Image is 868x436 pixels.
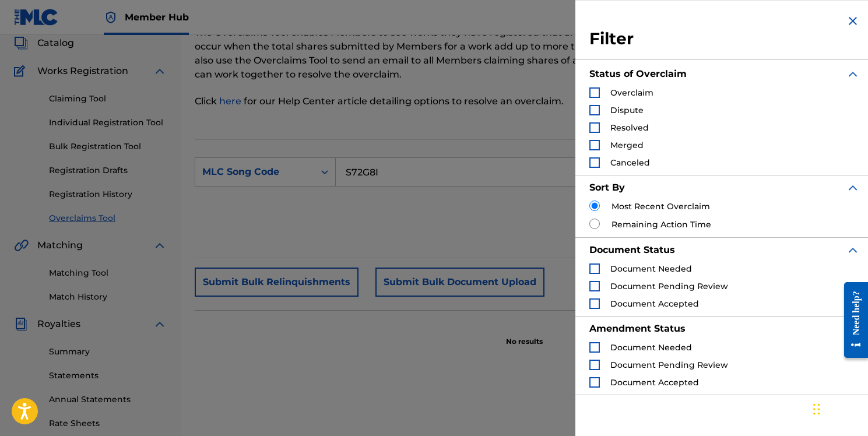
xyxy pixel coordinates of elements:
a: Statements [49,370,167,382]
a: Claiming Tool [49,93,167,105]
img: Catalog [14,36,28,50]
span: Document Needed [610,263,692,274]
a: Summary [49,346,167,358]
p: Click for our Help Center article detailing options to resolve an overclaim. [195,94,702,108]
label: Remaining Action Time [612,219,711,231]
span: Document Pending Review [610,360,728,370]
strong: Document Status [589,244,675,255]
span: Resolved [610,122,649,133]
p: The Overclaims Tool enables Members to see works they have registered that are in overclaim. Over... [195,26,702,82]
a: Bulk Registration Tool [49,140,167,153]
img: Top Rightsholder [104,10,118,24]
span: Merged [610,140,644,150]
a: CatalogCatalog [14,36,74,50]
span: Royalties [37,317,80,331]
a: Individual Registration Tool [49,117,167,129]
img: expand [846,181,860,195]
span: Member Hub [125,10,189,24]
img: Works Registration [14,64,29,78]
strong: Amendment Status [589,323,686,334]
div: Drag [813,392,820,427]
form: Search Form [195,157,854,240]
img: expand [846,67,860,81]
iframe: Chat Widget [810,380,868,436]
h3: Filter [589,29,860,50]
span: Canceled [610,157,650,168]
a: Rate Sheets [49,417,167,430]
img: close [846,14,860,28]
span: Document Needed [610,342,692,353]
a: Registration Drafts [49,164,167,177]
button: Submit Bulk Relinquishments [195,268,359,297]
div: MLC Song Code [202,165,307,179]
img: expand [153,238,167,252]
img: expand [153,64,167,78]
button: Submit Bulk Document Upload [375,268,544,297]
span: Works Registration [37,64,128,78]
a: here [219,96,244,107]
a: Matching Tool [49,267,167,279]
strong: Sort By [589,182,625,193]
a: Match History [49,291,167,303]
span: Document Accepted [610,298,699,309]
a: Overclaims Tool [49,212,167,224]
img: expand [153,317,167,331]
span: Document Accepted [610,377,699,388]
p: No results [506,322,543,347]
a: Annual Statements [49,393,167,406]
img: expand [846,243,860,257]
img: Royalties [14,317,28,331]
label: Most Recent Overclaim [612,201,710,213]
span: Catalog [37,36,74,50]
strong: Status of Overclaim [589,68,687,79]
img: Matching [14,238,29,252]
a: Registration History [49,188,167,201]
img: MLC Logo [14,9,59,26]
span: Overclaim [610,87,653,98]
span: Document Pending Review [610,281,728,291]
iframe: Resource Center [835,273,868,367]
span: Dispute [610,105,644,115]
span: Matching [37,238,83,252]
